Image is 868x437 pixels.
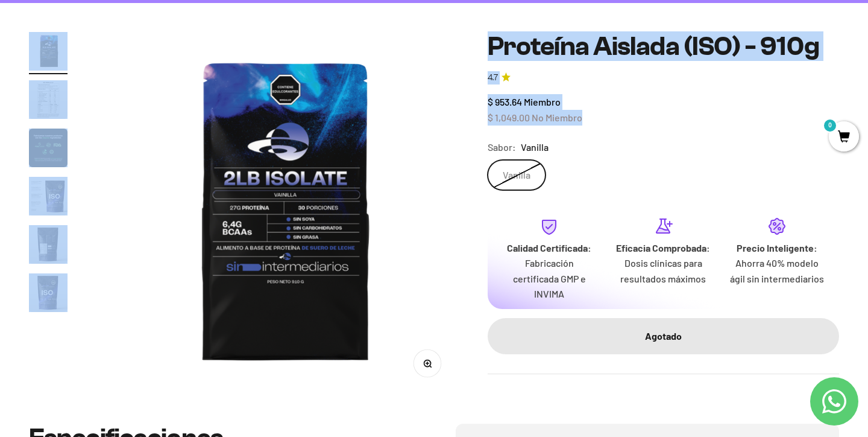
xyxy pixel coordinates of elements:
legend: Sabor: [488,139,516,155]
div: Más detalles sobre la fecha exacta de entrega. [14,93,250,114]
strong: Precio Inteligente: [737,242,817,254]
button: Ir al artículo 6 [29,273,68,316]
img: Proteína Aislada (ISO) - 910g [29,129,68,167]
button: Ir al artículo 5 [29,225,68,267]
div: Un aval de expertos o estudios clínicos en la página. [14,57,250,90]
button: Ir al artículo 3 [29,129,68,171]
strong: Eficacia Comprobada: [616,242,710,254]
span: Vanilla [521,139,549,155]
span: $ 1,049.00 [488,112,530,123]
img: Proteína Aislada (ISO) - 910g [96,32,459,395]
h1: Proteína Aislada (ISO) - 910g [488,32,839,61]
button: Agotado [488,318,839,354]
img: Proteína Aislada (ISO) - 910g [29,177,68,215]
div: Un mensaje de garantía de satisfacción visible. [14,117,250,138]
button: Ir al artículo 4 [29,177,68,219]
img: Proteína Aislada (ISO) - 910g [29,32,68,71]
a: 4.74.7 de 5.0 estrellas [488,71,839,85]
strong: Calidad Certificada: [507,242,591,254]
p: Ahorra 40% modelo ágil sin intermediarios [730,255,825,286]
img: Proteína Aislada (ISO) - 910g [29,273,68,312]
p: Fabricación certificada GMP e INVIMA [502,255,597,302]
span: No Miembro [532,112,582,123]
div: La confirmación de la pureza de los ingredientes. [14,141,250,174]
div: Agotado [512,328,815,344]
span: 4.7 [488,71,498,85]
button: Enviar [196,180,250,200]
img: Proteína Aislada (ISO) - 910g [29,80,68,119]
span: $ 953.64 [488,96,522,107]
p: ¿Qué te daría la seguridad final para añadir este producto a tu carrito? [14,19,250,47]
mark: 0 [823,118,837,133]
span: Miembro [524,96,561,107]
a: 0 [829,131,859,144]
button: Ir al artículo 1 [29,32,68,74]
span: Enviar [197,180,248,200]
img: Proteína Aislada (ISO) - 910g [29,225,68,264]
p: Dosis clínicas para resultados máximos [616,255,711,286]
button: Ir al artículo 2 [29,80,68,123]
